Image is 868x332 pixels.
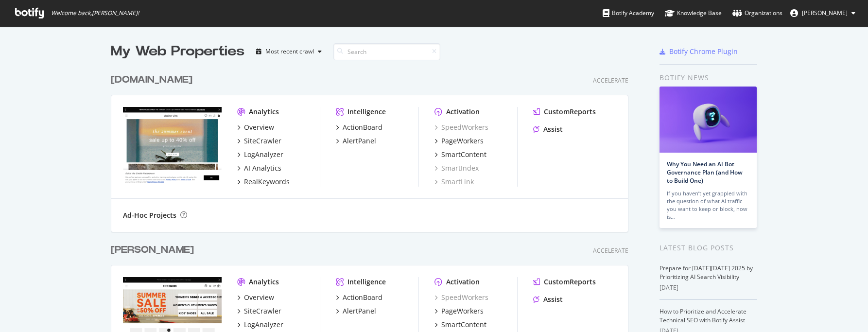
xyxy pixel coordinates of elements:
[343,122,382,132] div: ActionBoard
[237,150,283,159] a: LogAnalyzer
[669,47,738,56] div: Botify Chrome Plugin
[237,306,281,316] a: SiteCrawler
[593,76,628,85] div: Accelerate
[665,8,722,18] div: Knowledge Base
[802,9,848,17] span: Karla Moreno
[732,8,782,18] div: Organizations
[244,136,281,146] div: SiteCrawler
[51,9,139,17] span: Welcome back, [PERSON_NAME] !
[249,107,279,117] div: Analytics
[441,320,486,330] div: SmartContent
[111,243,194,257] div: [PERSON_NAME]
[237,122,274,132] a: Overview
[244,122,274,132] div: Overview
[111,243,198,257] a: [PERSON_NAME]
[347,107,386,117] div: Intelligence
[533,277,596,287] a: CustomReports
[660,72,757,83] div: Botify news
[667,190,749,221] div: If you haven’t yet grappled with the question of what AI traffic you want to keep or block, now is…
[244,306,281,316] div: SiteCrawler
[252,44,326,59] button: Most recent crawl
[533,107,596,117] a: CustomReports
[237,293,274,302] a: Overview
[123,210,176,220] div: Ad-Hoc Projects
[111,73,192,87] div: [DOMAIN_NAME]
[434,163,479,173] a: SmartIndex
[111,73,196,87] a: [DOMAIN_NAME]
[593,246,628,255] div: Accelerate
[244,150,283,159] div: LogAnalyzer
[441,150,486,159] div: SmartContent
[434,320,486,330] a: SmartContent
[265,49,314,54] div: Most recent crawl
[336,293,382,302] a: ActionBoard
[244,320,283,330] div: LogAnalyzer
[343,136,376,146] div: AlertPanel
[123,107,222,186] img: www.dolcevita.com
[782,5,863,21] button: [PERSON_NAME]
[660,307,746,324] a: How to Prioritize and Accelerate Technical SEO with Botify Assist
[343,293,382,302] div: ActionBoard
[237,320,283,330] a: LogAnalyzer
[660,283,757,292] div: [DATE]
[333,43,440,60] input: Search
[237,136,281,146] a: SiteCrawler
[441,306,484,316] div: PageWorkers
[446,277,480,287] div: Activation
[244,293,274,302] div: Overview
[603,8,654,18] div: Botify Academy
[347,277,386,287] div: Intelligence
[533,124,563,134] a: Assist
[336,136,376,146] a: AlertPanel
[434,122,488,132] a: SpeedWorkers
[336,122,382,132] a: ActionBoard
[667,160,743,185] a: Why You Need an AI Bot Governance Plan (and How to Build One)
[336,306,376,316] a: AlertPanel
[249,277,279,287] div: Analytics
[543,295,563,304] div: Assist
[111,42,244,61] div: My Web Properties
[244,177,290,187] div: RealKeywords
[343,306,376,316] div: AlertPanel
[441,136,484,146] div: PageWorkers
[237,163,281,173] a: AI Analytics
[434,136,484,146] a: PageWorkers
[544,107,596,117] div: CustomReports
[434,293,488,302] a: SpeedWorkers
[660,47,738,56] a: Botify Chrome Plugin
[543,124,563,134] div: Assist
[434,177,474,187] a: SmartLink
[434,150,486,159] a: SmartContent
[446,107,480,117] div: Activation
[237,177,290,187] a: RealKeywords
[544,277,596,287] div: CustomReports
[660,243,757,253] div: Latest Blog Posts
[660,264,753,281] a: Prepare for [DATE][DATE] 2025 by Prioritizing AI Search Visibility
[660,87,757,153] img: Why You Need an AI Bot Governance Plan (and How to Build One)
[434,306,484,316] a: PageWorkers
[533,295,563,304] a: Assist
[244,163,281,173] div: AI Analytics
